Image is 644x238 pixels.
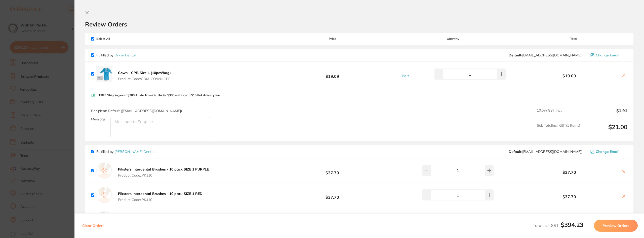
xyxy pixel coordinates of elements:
b: Gown - CPE, Size L (10pcs/bag) [118,71,171,75]
a: Origin Dental [114,53,136,57]
span: 10.0 % GST Incl. [537,108,580,119]
button: Clear Orders [81,220,106,232]
b: $37.70 [279,190,386,200]
span: Product Code: .PK410 [118,198,203,202]
button: Piksters Interdental Brushes - 10 pack SIZE 4 RED Product Code:.PK410 [116,191,204,202]
button: Edit [401,74,410,78]
button: Piksters Interdental Brushes - 10 pack SIZE 1 PURPLE Product Code:.PK110 [116,167,210,178]
b: $37.70 [520,194,618,199]
span: Recipient: Default ( [EMAIL_ADDRESS][DOMAIN_NAME] ) [91,109,182,113]
span: Change Email [596,150,619,154]
label: Message: [91,117,106,121]
b: $37.70 [279,166,386,175]
h2: Review Orders [85,20,633,28]
img: empty.jpg [96,187,112,203]
span: Select All [91,37,141,41]
output: $21.00 [584,123,627,137]
img: aHdkN3Rvdw [96,66,112,82]
button: Gown - CPE, Size L (10pcs/bag) Product Code:COM-GOWN CPE [116,71,172,81]
span: Price [279,37,386,41]
span: Total Incl. GST [533,223,583,228]
button: Change Email [589,149,627,154]
b: Default [509,53,521,57]
b: $394.23 [561,221,583,228]
b: $19.09 [279,69,386,79]
img: empty.jpg [96,162,112,179]
button: Change Email [589,53,627,57]
p: Fulfilled by [96,53,136,57]
b: Default [509,149,521,154]
b: Piksters Interdental Brushes - 10 pack SIZE 1 PURPLE [118,167,209,172]
output: $1.91 [584,108,627,119]
span: sales@piksters.com [509,150,582,154]
span: Product Code: COM-GOWN CPE [118,77,171,81]
p: Fulfilled by [96,150,154,154]
img: empty.jpg [96,211,112,227]
b: $37.70 [520,170,618,175]
b: Piksters Interdental Brushes - 10 pack SIZE 4 RED [118,191,203,196]
span: Total [520,37,627,41]
p: FREE Shipping over $300 Australia wide. Under $300 will incur a $15 flat delivery fee. [99,93,221,97]
span: Quantity [386,37,520,41]
a: [PERSON_NAME] Dental [114,149,154,154]
b: $19.09 [520,74,618,78]
span: info@origindental.com.au [509,53,582,57]
button: Preview Orders [594,220,638,232]
span: Product Code: .PK110 [118,173,209,177]
span: Sub Total Incl. GST ( 1 Items) [537,123,580,137]
span: Change Email [596,53,619,57]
